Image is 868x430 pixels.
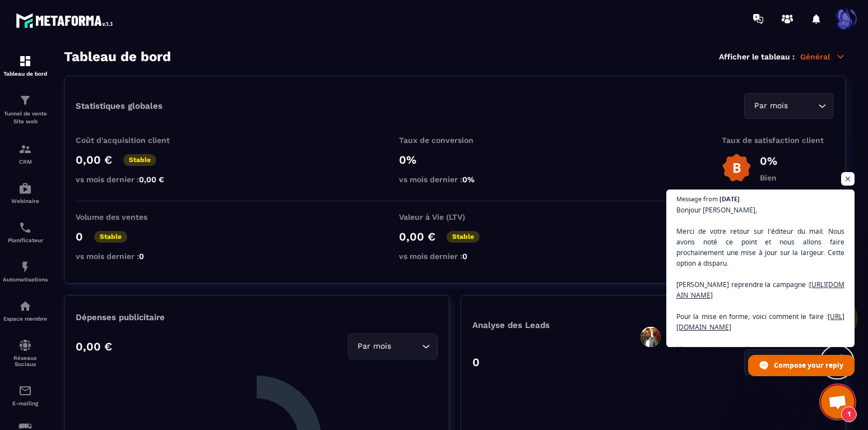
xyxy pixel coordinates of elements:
img: automations [18,260,32,274]
p: Tableau de bord [3,71,48,77]
p: Réseaux Sociaux [3,355,48,367]
img: formation [18,142,32,156]
span: 0 [139,252,144,261]
span: 0% [462,175,475,184]
p: E-mailing [3,400,48,406]
p: CRM [3,159,48,165]
p: vs mois dernier : [399,175,511,184]
p: Stable [123,154,156,166]
p: 0 [76,230,83,243]
span: 1 [841,406,857,422]
span: 0 [462,252,467,261]
p: Planificateur [3,237,48,243]
span: 0,00 € [139,175,164,184]
img: automations [18,182,32,195]
a: formationformationTunnel de vente Site web [3,85,48,134]
span: Message from [676,196,718,202]
p: Afficher le tableau : [719,52,795,61]
p: Taux de conversion [399,136,511,145]
p: 0,00 € [76,153,112,167]
a: social-networksocial-networkRéseaux Sociaux [3,330,48,376]
img: formation [18,94,32,107]
span: Par mois [751,100,790,112]
img: b-badge-o.b3b20ee6.svg [722,153,751,183]
a: formationformationTableau de bord [3,46,48,85]
p: Valeur à Vie (LTV) [399,212,511,221]
p: Coût d'acquisition client [76,136,188,145]
input: Search for option [394,340,419,353]
p: Tunnel de vente Site web [3,110,48,126]
a: formationformationCRM [3,134,48,173]
a: emailemailE-mailing [3,376,48,415]
img: scheduler [18,221,32,234]
p: Statistiques globales [76,101,163,111]
div: Search for option [744,93,834,119]
p: 0,00 € [399,230,435,243]
p: vs mois dernier : [399,252,511,261]
h3: Tableau de bord [64,49,171,64]
p: 0 [472,355,480,369]
p: Analyse des Leads [472,320,653,330]
p: Taux de satisfaction client [722,136,834,145]
span: Bonjour [PERSON_NAME], Merci de votre retour sur l'éditeur du mail. Nous avons noté ce point et n... [676,205,844,364]
p: Dépenses publicitaire [76,312,438,322]
span: Compose your reply [774,355,843,375]
p: Stable [94,231,127,243]
img: social-network [18,339,32,352]
a: automationsautomationsAutomatisations [3,252,48,291]
div: Search for option [348,334,438,359]
span: [DATE] [720,196,740,202]
a: automationsautomationsEspace membre [3,291,48,330]
div: Open chat [821,385,855,419]
p: Webinaire [3,198,48,204]
p: 0% [399,153,511,167]
img: logo [16,10,117,31]
p: Espace membre [3,316,48,322]
p: vs mois dernier : [76,175,188,184]
p: Volume des ventes [76,212,188,221]
img: formation [18,54,32,68]
p: Stable [447,231,480,243]
p: vs mois dernier : [76,252,188,261]
span: Par mois [355,340,394,353]
p: Général [800,52,846,62]
img: email [18,384,32,397]
img: automations [18,299,32,313]
p: 0% [760,154,777,168]
input: Search for option [790,100,815,112]
a: automationsautomationsWebinaire [3,173,48,212]
a: schedulerschedulerPlanificateur [3,212,48,252]
p: Automatisations [3,276,48,283]
p: Bien [760,173,777,182]
p: 0,00 € [76,340,112,353]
